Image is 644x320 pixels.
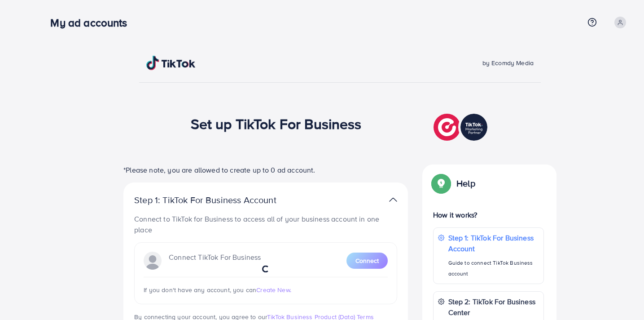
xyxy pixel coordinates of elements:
p: How it works? [433,209,544,220]
span: by Ecomdy Media [482,58,534,67]
p: Guide to connect TikTok Business account [448,258,539,279]
img: TikTok partner [389,193,397,206]
img: TikTok partner [434,111,490,143]
p: Step 1: TikTok For Business Account [134,195,305,205]
p: Step 2: TikTok For Business Center [448,296,539,318]
h1: Set up TikTok For Business [191,115,362,132]
p: Help [456,178,475,189]
img: Popup guide [433,175,449,191]
p: Step 1: TikTok For Business Account [448,232,539,254]
h3: My ad accounts [50,16,134,29]
img: TikTok [146,56,196,70]
p: *Please note, you are allowed to create up to 0 ad account. [123,164,408,175]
